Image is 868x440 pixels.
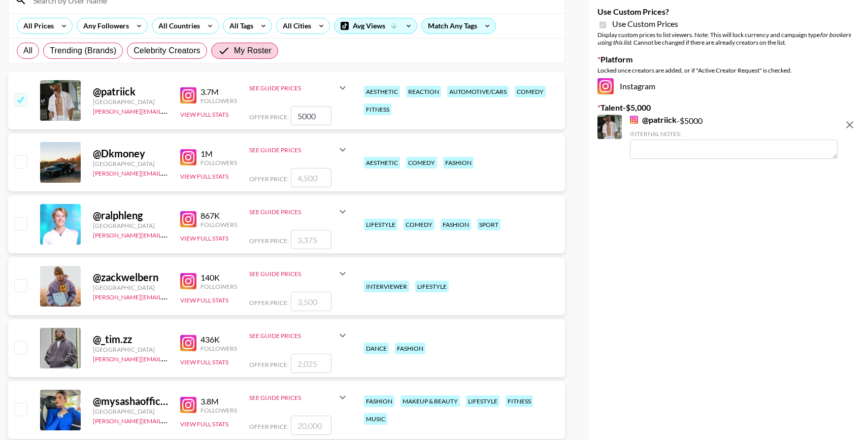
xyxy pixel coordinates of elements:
span: Celebrity Creators [133,45,201,57]
span: Offer Price: [249,237,289,245]
div: lifestyle [364,219,397,230]
div: interviewer [364,281,409,292]
div: See Guide Prices [249,323,349,348]
button: View Full Stats [180,173,228,180]
div: See Guide Prices [249,138,349,162]
div: Followers [201,283,237,290]
input: 3,500 [291,292,331,311]
input: 4,500 [291,168,331,187]
div: music [364,413,387,425]
div: fitness [506,395,533,407]
img: Instagram [180,211,196,227]
div: reaction [406,86,441,97]
div: aesthetic [364,157,400,168]
button: View Full Stats [180,296,228,304]
span: Offer Price: [249,175,289,183]
div: automotive/cars [447,86,509,97]
input: 5,000 [291,106,331,125]
button: remove [840,115,860,135]
div: [GEOGRAPHIC_DATA] [93,160,168,167]
span: Offer Price: [249,299,289,307]
input: 20,000 [291,416,331,435]
div: [GEOGRAPHIC_DATA] [93,98,168,106]
button: View Full Stats [180,111,228,118]
div: @ ralphleng [93,209,168,222]
div: See Guide Prices [249,208,337,216]
div: lifestyle [415,281,449,292]
label: Use Custom Prices? [597,7,860,17]
span: Offer Price: [249,423,289,430]
div: See Guide Prices [249,270,337,278]
div: @ zackwelbern [93,271,168,284]
div: See Guide Prices [249,394,337,401]
div: fashion [395,343,425,354]
div: See Guide Prices [249,76,349,100]
div: Followers [201,159,237,166]
div: fashion [443,157,474,168]
a: [PERSON_NAME][EMAIL_ADDRESS][DOMAIN_NAME] [93,353,243,363]
span: My Roster [234,45,272,57]
button: View Full Stats [180,234,228,242]
div: aesthetic [364,86,400,97]
div: @ patriick [93,85,168,98]
img: Instagram [180,149,196,165]
a: [PERSON_NAME][EMAIL_ADDRESS][DOMAIN_NAME] [93,229,243,239]
div: Avg Views [335,18,417,33]
div: Any Followers [77,18,131,33]
div: See Guide Prices [249,84,337,92]
div: Display custom prices to list viewers. Note: This will lock currency and campaign type . Cannot b... [597,31,860,46]
div: @ _tim.zz [93,333,168,346]
div: fashion [364,395,394,407]
span: Offer Price: [249,361,289,368]
img: Instagram [180,397,196,413]
div: Followers [201,345,237,352]
span: Offer Price: [249,113,289,121]
div: All Cities [277,18,313,33]
div: comedy [404,219,435,230]
div: Internal Notes: [630,130,838,138]
span: All [23,45,32,57]
button: View Full Stats [180,358,228,366]
div: All Tags [223,18,255,33]
div: Match Any Tags [422,18,495,33]
label: Platform [597,54,860,64]
input: 3,375 [291,230,331,249]
input: 2,025 [291,354,331,373]
div: @ Dkmoney [93,147,168,160]
div: fitness [364,104,391,115]
label: Talent - $ 5,000 [597,103,860,113]
div: Locked once creators are added, or if "Active Creator Request" is checked. [597,66,860,74]
div: @ mysashaofficial [93,395,168,408]
div: makeup & beauty [400,395,460,407]
a: [PERSON_NAME][EMAIL_ADDRESS][DOMAIN_NAME] [93,106,243,115]
div: All Countries [152,18,202,33]
div: comedy [515,86,546,97]
div: All Prices [17,18,56,33]
div: Instagram [597,78,860,94]
div: See Guide Prices [249,199,349,224]
em: for bookers using this list [597,31,851,46]
div: Followers [201,407,237,414]
div: See Guide Prices [249,146,337,154]
img: Instagram [630,116,638,124]
a: [PERSON_NAME][EMAIL_ADDRESS][DOMAIN_NAME] [93,291,243,301]
div: See Guide Prices [249,385,349,410]
div: [GEOGRAPHIC_DATA] [93,408,168,415]
div: See Guide Prices [249,332,337,340]
div: comedy [406,157,437,168]
span: Use Custom Prices [612,19,678,29]
div: [GEOGRAPHIC_DATA] [93,284,168,291]
button: View Full Stats [180,420,228,428]
div: 140K [201,273,237,283]
div: 436K [201,334,237,345]
div: [GEOGRAPHIC_DATA] [93,346,168,353]
div: [GEOGRAPHIC_DATA] [93,222,168,229]
img: Instagram [180,335,196,351]
img: Instagram [180,87,196,104]
div: Followers [201,97,237,105]
a: [PERSON_NAME][EMAIL_ADDRESS][DOMAIN_NAME] [93,167,243,177]
div: 1M [201,149,237,159]
img: Instagram [180,273,196,289]
div: - $ 5000 [630,115,838,159]
a: @patriick [630,115,677,125]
